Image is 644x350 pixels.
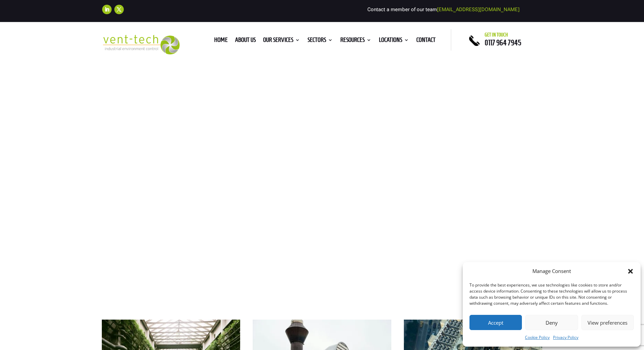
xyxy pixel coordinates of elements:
a: About us [235,37,256,45]
button: View preferences [581,315,634,330]
a: 0117 964 7945 [485,39,521,47]
span: Contact a member of our team [367,6,520,12]
a: Locations [379,37,409,45]
div: Manage Consent [532,267,571,275]
a: Cookie Policy [525,333,550,342]
a: [EMAIL_ADDRESS][DOMAIN_NAME] [437,6,520,12]
button: Deny [525,315,578,330]
button: Accept [469,315,522,330]
a: Sectors [307,37,333,45]
a: Contact [416,37,436,45]
a: Privacy Policy [553,333,578,342]
div: To provide the best experiences, we use technologies like cookies to store and/or access device i... [469,282,633,306]
a: Follow on LinkedIn [102,5,112,14]
a: Home [214,37,228,45]
img: 2023-09-27T08_35_16.549ZVENT-TECH---Clear-background [102,35,180,55]
a: Our Services [263,37,300,45]
a: Follow on X [114,5,124,14]
span: Get in touch [485,32,508,37]
div: Close dialog [627,268,634,275]
a: Resources [340,37,371,45]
